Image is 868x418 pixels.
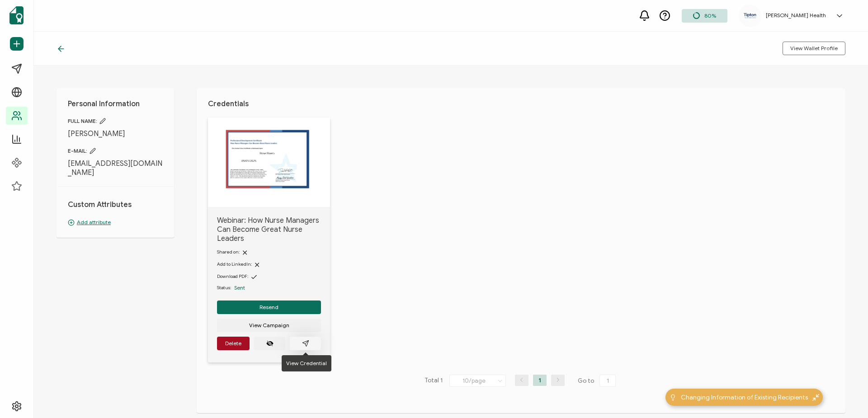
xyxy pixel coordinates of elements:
img: minimize-icon.svg [812,394,819,401]
input: Select [449,375,506,387]
span: View Wallet Profile [790,46,838,51]
div: View Credential [282,355,331,371]
img: sertifier-logomark-colored.svg [9,6,24,24]
span: Shared on: [217,249,240,255]
h1: Credentials [208,99,834,108]
span: Total 1 [425,375,443,387]
p: Add attribute [68,218,163,226]
span: [EMAIL_ADDRESS][DOMAIN_NAME] [68,159,163,177]
li: 1 [533,375,547,386]
button: Delete [217,337,250,350]
span: Add to LinkedIn: [217,261,252,267]
span: 80% [704,12,716,19]
span: Webinar: How Nurse Managers Can Become Great Nurse Leaders [217,216,321,243]
button: Resend [217,301,321,314]
span: [PERSON_NAME] [68,129,163,138]
span: E-MAIL: [68,147,163,155]
span: Delete [225,341,241,346]
span: Changing Information of Existing Recipients [681,393,808,402]
img: d53189b9-353e-42ff-9f98-8e420995f065.jpg [743,12,757,19]
span: Sent [234,284,245,291]
ion-icon: eye off [266,340,274,347]
button: View Campaign [217,319,321,332]
span: Status: [217,284,231,291]
button: View Wallet Profile [783,42,845,55]
span: Go to [578,375,618,387]
h1: Personal Information [68,99,163,108]
h1: Custom Attributes [68,200,163,209]
span: View Campaign [249,323,289,328]
span: Resend [259,305,278,310]
ion-icon: paper plane outline [302,340,309,347]
h5: [PERSON_NAME] Health [766,12,826,19]
span: Download PDF: [217,273,248,279]
span: FULL NAME: [68,117,163,125]
iframe: Chat Widget [823,375,868,418]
